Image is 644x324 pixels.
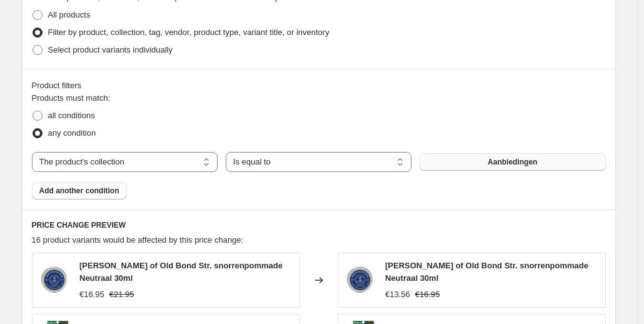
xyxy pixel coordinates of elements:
span: all conditions [48,111,95,120]
span: Products must match: [32,93,111,103]
span: any condition [48,128,96,138]
span: All products [48,10,91,19]
h6: PRICE CHANGE PREVIEW [32,220,606,230]
span: Aanbiedingen [488,157,537,167]
button: Aanbiedingen [420,153,605,171]
img: taylor-of-old-bond-str-snorrenpommade-neutraal-30ml-115223_80x.jpg [345,261,376,299]
div: €13.56 [385,288,410,301]
button: Add another condition [32,182,127,200]
strike: €16.95 [415,288,440,301]
span: Filter by product, collection, tag, vendor, product type, variant title, or inventory [48,28,330,37]
span: Add another condition [39,186,119,196]
div: €16.95 [79,288,104,301]
span: 16 product variants would be affected by this price change: [32,235,244,245]
div: Product filters [32,79,606,92]
span: Select product variants individually [48,45,173,54]
span: [PERSON_NAME] of Old Bond Str. snorrenpommade Neutraal 30ml [385,261,588,283]
span: [PERSON_NAME] of Old Bond Str. snorrenpommade Neutraal 30ml [79,261,283,283]
img: taylor-of-old-bond-str-snorrenpommade-neutraal-30ml-115223_80x.jpg [39,261,70,299]
strike: €21.95 [109,288,134,301]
